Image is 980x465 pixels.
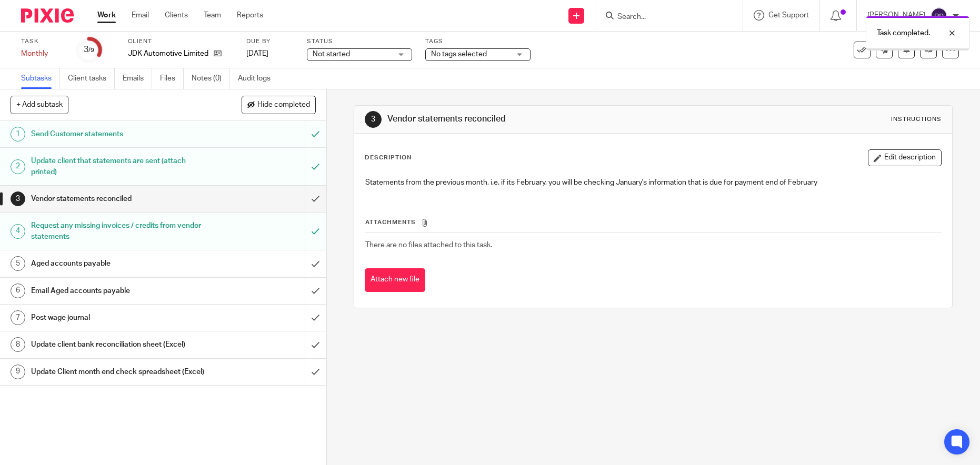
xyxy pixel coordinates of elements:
h1: Update Client month end check spreadsheet (Excel) [31,364,206,380]
a: Team [204,10,221,21]
p: Description [365,154,412,162]
a: Email [132,10,149,21]
h1: Aged accounts payable [31,256,206,271]
div: 3 [11,191,25,206]
label: Status [307,37,412,46]
label: Tags [425,37,531,46]
span: There are no files attached to this task. [365,241,492,249]
span: Not started [313,50,350,58]
h1: Post wage journal [31,310,206,326]
button: Attach new file [365,268,425,292]
a: Files [160,68,184,89]
div: 7 [11,310,25,325]
a: Client tasks [68,68,115,89]
div: 2 [11,159,25,174]
div: 9 [11,365,25,379]
img: Pixie [21,8,74,23]
div: 6 [11,284,25,298]
a: Notes (0) [192,68,230,89]
button: Edit description [868,149,942,166]
div: Monthly [21,48,63,59]
label: Due by [246,37,294,46]
span: [DATE] [246,50,268,57]
h1: Request any missing invoices / credits from vendor statements [31,218,206,245]
h1: Update client bank reconciliation sheet (Excel) [31,337,206,352]
h1: Send Customer statements [31,126,206,142]
button: + Add subtask [11,96,68,114]
h1: Vendor statements reconciled [31,191,206,207]
div: 3 [365,111,382,128]
div: 8 [11,337,25,352]
p: JDK Automotive Limited [128,48,208,59]
div: 3 [84,44,94,56]
small: /9 [88,47,94,53]
a: Emails [123,68,152,89]
p: Task completed. [877,28,930,38]
a: Work [97,10,116,21]
button: Hide completed [242,96,316,114]
span: No tags selected [431,50,487,58]
label: Client [128,37,233,46]
h1: Update client that statements are sent (attach printed) [31,153,206,180]
a: Audit logs [238,68,278,89]
span: Hide completed [257,101,310,109]
a: Clients [165,10,188,21]
a: Reports [237,10,263,21]
div: 4 [11,224,25,239]
h1: Email Aged accounts payable [31,283,206,299]
div: 1 [11,127,25,141]
div: 5 [11,256,25,271]
img: svg%3E [931,7,947,24]
label: Task [21,37,63,46]
h1: Vendor statements reconciled [387,114,676,125]
p: Statements from the previous month, i.e. if its February, you will be checking January's informat... [365,177,941,188]
a: Subtasks [21,68,60,89]
span: Attachments [365,219,416,225]
div: Instructions [891,115,942,124]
